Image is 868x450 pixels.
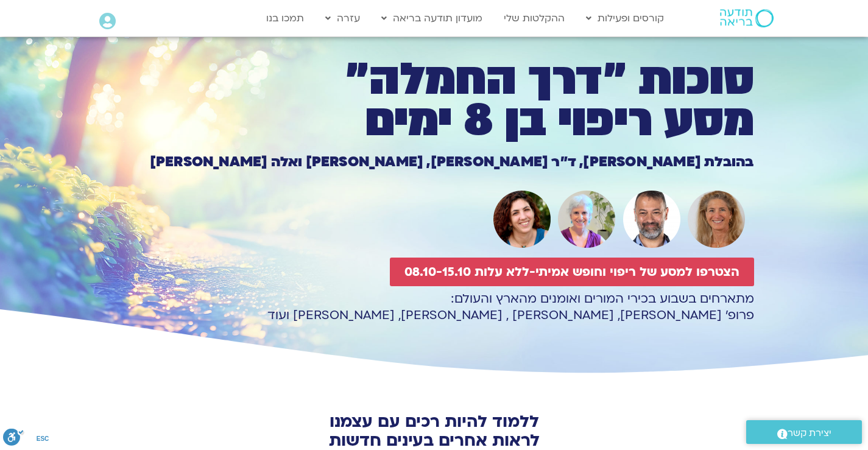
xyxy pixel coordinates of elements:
a: ההקלטות שלי [498,7,571,30]
a: עזרה [319,7,366,30]
span: הצטרפו למסע של ריפוי וחופש אמיתי-ללא עלות 08.10-15.10 [404,265,739,279]
a: הצטרפו למסע של ריפוי וחופש אמיתי-ללא עלות 08.10-15.10 [390,258,754,286]
span: יצירת קשר [788,425,831,441]
h1: סוכות ״דרך החמלה״ מסע ריפוי בן 8 ימים [115,59,754,142]
a: תמכו בנו [260,7,310,30]
a: מועדון תודעה בריאה [375,7,489,30]
p: מתארחים בשבוע בכירי המורים ואומנים מהארץ והעולם: פרופ׳ [PERSON_NAME], [PERSON_NAME] , [PERSON_NAM... [115,290,754,323]
h1: בהובלת [PERSON_NAME], ד״ר [PERSON_NAME], [PERSON_NAME] ואלה [PERSON_NAME] [115,155,754,169]
img: תודעה בריאה [720,9,774,27]
a: יצירת קשר [746,420,862,444]
a: קורסים ופעילות [580,7,670,30]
